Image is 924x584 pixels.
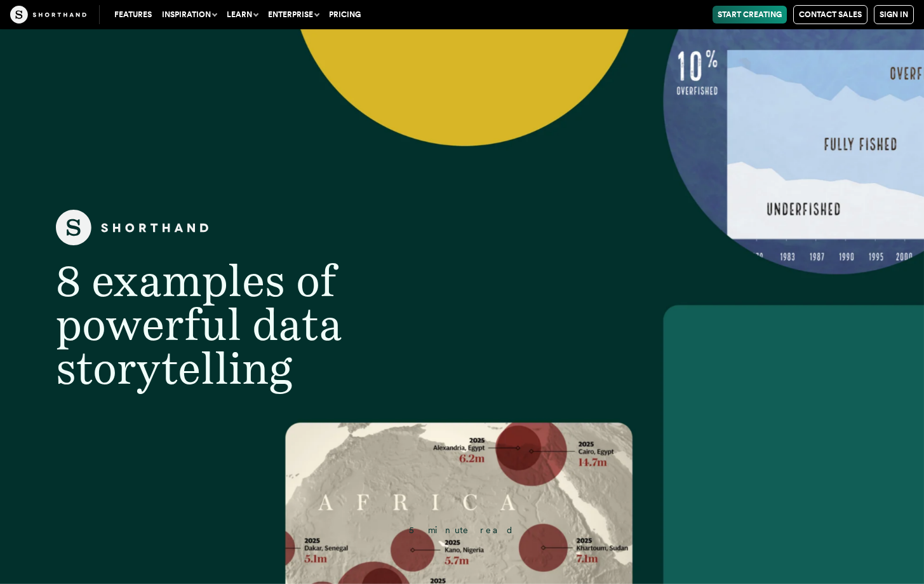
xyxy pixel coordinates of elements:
[263,6,324,24] button: Enterprise
[409,525,514,535] span: 5 minute read
[874,5,914,24] a: Sign in
[713,6,787,24] a: Start Creating
[793,5,867,24] a: Contact Sales
[324,6,366,24] a: Pricing
[10,6,86,24] img: The Craft
[222,6,263,24] button: Learn
[56,254,342,395] span: 8 examples of powerful data storytelling
[157,6,222,24] button: Inspiration
[109,6,157,24] a: Features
